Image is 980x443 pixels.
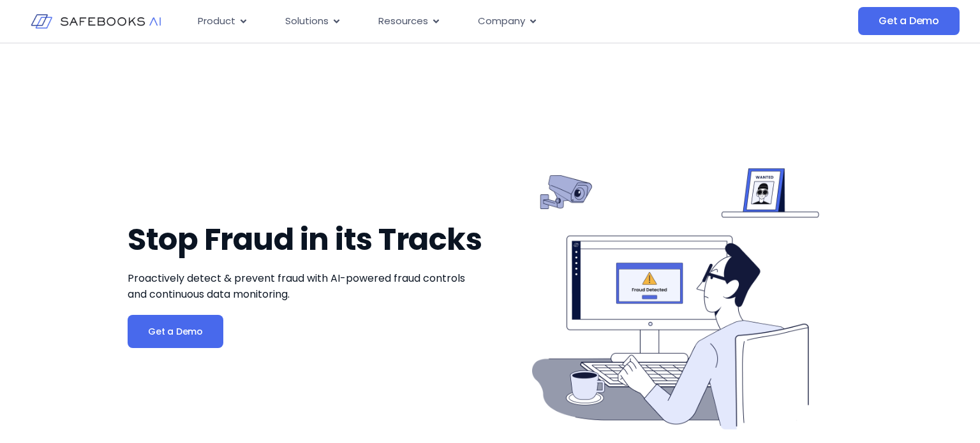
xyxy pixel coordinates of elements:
span: Get a Demo [879,15,939,27]
span: Resources [378,14,428,29]
a: Get a Demo [128,315,223,348]
span: Product [198,14,235,29]
span: Company [478,14,525,29]
h1: Stop Fraud in its Tracks [128,222,484,258]
nav: Menu [188,9,746,34]
span: Solutions [285,14,329,29]
a: Get a Demo [858,7,960,35]
span: Get a Demo [148,325,203,338]
div: Menu Toggle [188,9,746,34]
span: Proactively detect & prevent fraud with AI-powered fraud controls and continuous data monitoring. [128,271,465,301]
